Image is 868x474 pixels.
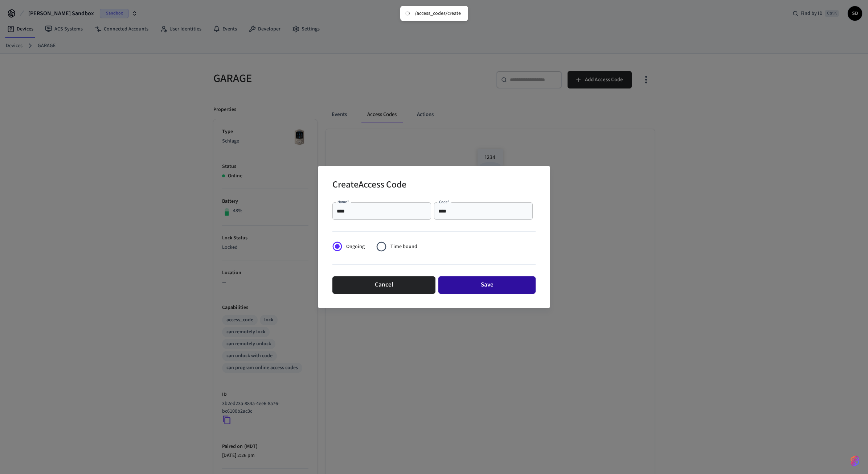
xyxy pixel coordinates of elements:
h2: Create Access Code [332,174,406,197]
button: Save [438,276,536,294]
img: SeamLogoGradient.69752ec5.svg [851,455,859,467]
button: Cancel [332,276,435,294]
label: Name [337,199,349,205]
div: /access_codes/create [415,10,461,17]
span: Time bound [390,243,417,251]
span: Ongoing [346,243,365,251]
label: Code [439,199,450,205]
